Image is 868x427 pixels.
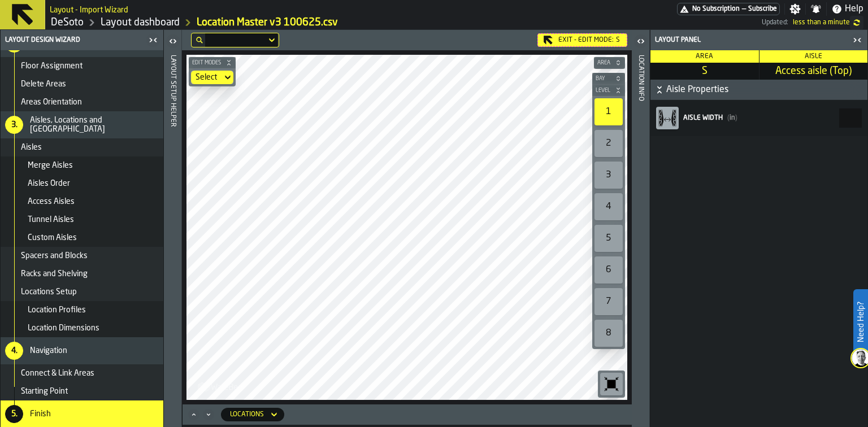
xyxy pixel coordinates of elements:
[50,16,406,29] nav: Breadcrumb
[666,83,865,97] span: Aisle Properties
[696,53,713,60] span: Area
[1,57,163,75] li: menu Floor Assignment
[595,60,613,66] span: Area
[5,342,23,360] div: 4.
[196,37,203,43] div: hide filter
[845,2,863,16] span: Help
[190,60,223,66] span: Edit Modes
[1,111,163,138] li: menu Aisles, Locations and Bays
[189,375,253,398] a: logo-header
[21,269,88,278] span: Racks and Shelving
[602,375,620,393] svg: Reset zoom and position
[592,96,625,128] div: button-toolbar-undefined
[592,254,625,286] div: button-toolbar-undefined
[1,175,163,193] li: menu Aisles Order
[28,233,77,242] span: Custom Aisles
[850,16,863,29] label: button-toggle-undefined
[28,324,99,333] span: Location Dimensions
[51,16,84,29] a: link-to-/wh/i/53489ce4-9a4e-4130-9411-87a947849922
[1,364,163,382] li: menu Connect & Link Areas
[1,193,163,211] li: menu Access Aisles
[1,211,163,229] li: menu Tunnel Aisles
[785,3,805,15] label: button-toggle-Settings
[677,3,780,15] a: link-to-/wh/i/53489ce4-9a4e-4130-9411-87a947849922/pricing/
[21,251,88,260] span: Spacers and Blocks
[594,225,623,252] div: 5
[196,73,218,82] div: DropdownMenuValue-none
[806,3,826,15] label: button-toggle-Notifications
[3,36,145,44] div: Layout Design Wizard
[28,161,73,170] span: Merge Aisles
[101,16,180,29] a: link-to-/wh/i/53489ce4-9a4e-4130-9411-87a947849922/designer
[1,75,163,93] li: menu Delete Areas
[594,162,623,189] div: 3
[854,290,867,354] label: Need Help?
[1,138,163,156] li: menu Aisles
[592,128,625,159] div: button-toolbar-undefined
[1,93,163,111] li: menu Areas Orientation
[1,156,163,175] li: menu Merge Aisles
[592,191,625,223] div: button-toolbar-undefined
[21,80,66,89] span: Delete Areas
[598,371,625,398] div: button-toolbar-undefined
[21,62,83,71] span: Floor Assignment
[849,33,865,47] label: button-toggle-Close me
[189,57,236,68] button: button-
[197,16,338,29] a: link-to-/wh/i/53489ce4-9a4e-4130-9411-87a947849922/import/layout/90b5e83b-d3e6-448a-aab2-38ace3e1...
[187,409,201,420] button: Maximize
[21,98,82,107] span: Areas Orientation
[650,30,867,50] header: Layout panel
[683,115,723,121] span: Aisle width
[677,3,780,15] div: Menu Subscription
[692,5,740,13] span: No Subscription
[594,288,623,315] div: 7
[1,229,163,247] li: menu Custom Aisles
[827,2,868,16] label: button-toggle-Help
[594,57,625,68] button: button-
[762,65,866,77] span: Access aisle (Top)
[594,98,623,125] div: 1
[735,115,737,121] span: )
[727,115,737,121] span: in
[592,317,625,349] div: button-toolbar-undefined
[594,193,623,220] div: 4
[1,247,163,265] li: menu Spacers and Blocks
[30,116,159,134] span: Aisles, Locations and [GEOGRAPHIC_DATA]
[632,30,649,427] header: Location Info
[594,320,623,347] div: 8
[592,85,625,96] button: button-
[5,405,23,423] div: 5.
[592,73,625,84] button: button-
[5,116,23,134] div: 3.
[594,256,623,284] div: 6
[592,159,625,191] div: button-toolbar-undefined
[727,115,730,121] span: (
[145,33,161,47] label: button-toggle-Close me
[1,319,163,337] li: menu Location Dimensions
[1,301,163,319] li: menu Location Profiles
[221,408,284,421] div: DropdownMenuValue-locations
[592,286,625,317] div: button-toolbar-undefined
[653,65,757,77] span: S
[793,19,850,27] span: 10/6/2025, 4:13:48 PM
[839,108,862,128] input: react-aria762961976-:r3pl: react-aria762961976-:r3pl:
[653,36,849,44] div: Layout panel
[202,409,215,420] button: Minimize
[21,369,94,378] span: Connect & Link Areas
[748,5,777,13] span: Subscribe
[21,387,68,396] span: Starting Point
[230,411,264,419] div: DropdownMenuValue-locations
[594,130,623,157] div: 2
[28,306,86,315] span: Location Profiles
[21,287,77,297] span: Locations Setup
[633,32,649,53] label: button-toggle-Open
[537,33,627,47] div: Exit - Edit Mode:
[1,283,163,301] li: menu Locations Setup
[169,53,177,424] div: Layout Setup Helper
[165,32,181,53] label: button-toggle-Open
[50,3,128,15] h2: Sub Title
[805,53,822,60] span: Aisle
[593,88,613,94] span: Level
[593,76,613,82] span: Bay
[1,382,163,400] li: menu Starting Point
